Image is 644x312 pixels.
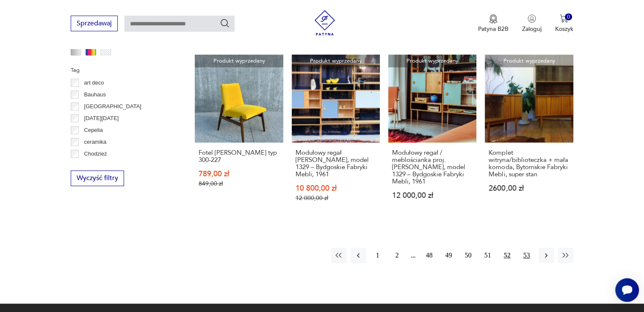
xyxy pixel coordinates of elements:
[519,248,534,263] button: 53
[71,170,124,186] button: Wyczyść filtry
[422,248,437,263] button: 48
[71,16,118,31] button: Sprzedawaj
[84,126,103,135] p: Cepelia
[84,149,107,159] p: Chodzież
[392,149,473,185] h3: Modułowy regał / meblościanka proj. [PERSON_NAME], model 1329 – Bydgoskie Fabryki Mebli, 1961
[84,114,119,123] p: [DATE][DATE]
[489,14,498,24] img: Ikona medalu
[84,90,106,99] p: Bauhaus
[84,102,141,111] p: [GEOGRAPHIC_DATA]
[370,248,385,263] button: 1
[478,14,509,33] button: Patyna B2B
[500,248,515,263] button: 52
[71,21,118,27] a: Sprzedawaj
[441,248,456,263] button: 49
[84,78,104,88] p: art deco
[312,10,337,36] img: Patyna - sklep z meblami i dekoracjami vintage
[485,55,573,218] a: Produkt wyprzedanyKomplet witryna/biblioteczka + mała komoda, Bytomskie Fabryki Mebli, super stan...
[296,194,376,202] p: 12 000,00 zł
[565,14,572,21] div: 0
[84,137,107,147] p: ceramika
[560,14,568,23] img: Ikona koszyka
[388,55,476,218] a: Produkt wyprzedanyModułowy regał / meblościanka proj. Rajmund Hałas, model 1329 – Bydgoskie Fabry...
[461,248,476,263] button: 50
[390,248,405,263] button: 2
[555,14,573,33] button: 0Koszyk
[555,25,573,33] p: Koszyk
[84,161,105,170] p: Ćmielów
[292,55,380,218] a: Produkt wyprzedanyModułowy regał Rajmunda Hałasa, model 1329 – Bydgoskie Fabryki Mebli, 1961Moduł...
[195,55,283,218] a: Produkt wyprzedanyFotel Celia typ 300-227Fotel [PERSON_NAME] typ 300-227789,00 zł849,00 zł
[199,180,279,187] p: 849,00 zł
[480,248,495,263] button: 51
[296,185,376,192] p: 10 800,00 zł
[489,185,569,192] p: 2600,00 zł
[615,278,639,302] iframe: Smartsupp widget button
[71,66,174,75] p: Tag
[199,149,279,164] h3: Fotel [PERSON_NAME] typ 300-227
[199,170,279,178] p: 789,00 zł
[296,149,376,178] h3: Modułowy regał [PERSON_NAME], model 1329 – Bydgoskie Fabryki Mebli, 1961
[478,14,509,33] a: Ikona medaluPatyna B2B
[522,14,542,33] button: Zaloguj
[528,14,536,23] img: Ikonka użytkownika
[489,149,569,178] h3: Komplet witryna/biblioteczka + mała komoda, Bytomskie Fabryki Mebli, super stan
[220,18,230,28] button: Szukaj
[478,25,509,33] p: Patyna B2B
[392,192,473,199] p: 12 000,00 zł
[522,25,542,33] p: Zaloguj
